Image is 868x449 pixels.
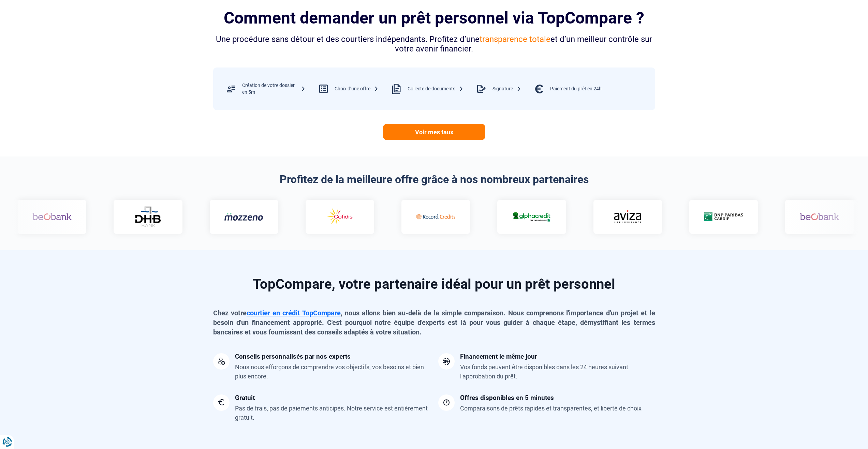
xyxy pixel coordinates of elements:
a: Voir mes taux [383,124,485,140]
div: Nous nous efforçons de comprendre vos objectifs, vos besoins et bien plus encore. [235,362,430,381]
div: Signature [492,86,521,92]
div: Gratuit [235,394,255,401]
h2: TopCompare, votre partenaire idéal pour un prêt personnel [213,278,655,291]
img: Aviza [614,210,641,223]
div: Collecte de documents [408,86,464,92]
div: Offres disponibles en 5 minutes [460,394,554,401]
div: Une procédure sans détour et des courtiers indépendants. Profitez d’une et d’un meilleur contrôle... [213,34,655,54]
div: Comparaisons de prêts rapides et transparentes, et liberté de choix [460,404,642,413]
img: Cofidis [320,207,359,227]
p: Chez votre , nous allons bien au-delà de la simple comparaison. Nous comprenons l'importance d'un... [213,308,655,337]
div: Vos fonds peuvent être disponibles dans les 24 heures suivant l'approbation du prêt. [460,362,655,381]
div: Choix d’une offre [335,86,379,92]
div: Paiement du prêt en 24h [550,86,602,92]
h2: Profitez de la meilleure offre grâce à nos nombreux partenaires [213,173,655,186]
h2: Comment demander un prêt personnel via TopCompare ? [213,9,655,27]
div: Pas de frais, pas de paiements anticipés. Notre service est entièrement gratuit. [235,404,430,422]
img: Record credits [416,207,455,227]
img: Mozzeno [224,212,264,221]
img: Alphacredit [512,211,551,223]
img: DHB Bank [134,206,162,227]
span: transparence totale [480,34,550,44]
a: courtier en crédit TopCompare [247,309,341,317]
div: Conseils personnalisés par nos experts [235,353,351,360]
div: Financement le même jour [460,353,537,360]
img: Cardif [704,212,743,221]
div: Création de votre dossier en 5m [242,82,306,95]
